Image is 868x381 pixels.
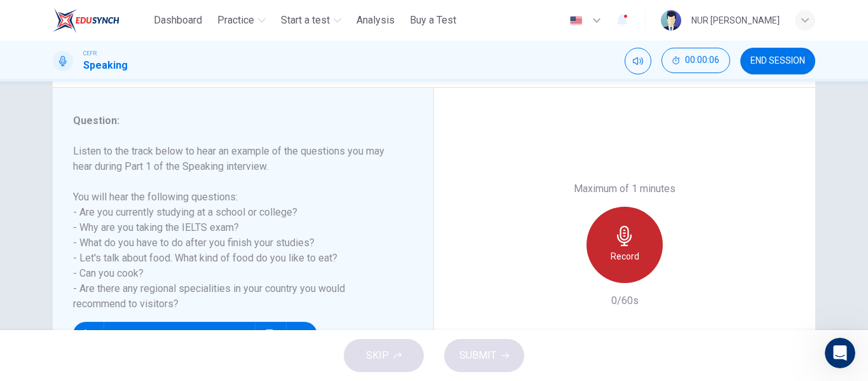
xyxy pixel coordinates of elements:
[36,7,57,27] img: Profile image for Fin
[661,10,681,31] img: Profile picture
[29,121,185,132] a: [EMAIL_ADDRESS][DOMAIN_NAME]
[20,83,234,158] div: This means you can use your free resit anytime within that one-year validity period after your pu...
[40,272,50,282] button: Emoji picker
[750,56,805,66] span: END SESSION
[154,13,202,28] span: Dashboard
[10,20,244,166] div: No, there's no fixed period for when you must use your free resit attempt. You have1 yearfrom you...
[8,5,32,29] button: go back
[691,13,780,28] div: NUR [PERSON_NAME]
[46,205,244,245] div: Yes. I think that's all for now. Thank you.
[53,8,119,33] img: ELTC logo
[149,9,207,32] button: Dashboard
[83,58,128,73] h1: Speaking
[611,249,639,264] h6: Record
[81,272,91,282] button: Start recording
[685,55,719,66] span: 00:00:06
[568,16,584,25] img: en
[62,16,158,29] p: The team can also help
[410,13,456,28] span: Buy a Test
[351,9,400,32] button: Analysis
[20,175,160,188] div: Did that answer your question?
[661,48,730,73] button: 00:00:06
[20,27,234,77] div: No, there's no fixed period for when you must use your free resit attempt. You have from your ori...
[83,49,97,58] span: CEFR
[60,272,71,282] button: Gif picker
[62,6,77,16] h1: Fin
[56,212,234,237] div: Yes. I think that's all for now. Thank you.
[11,246,243,267] textarea: Message…
[217,13,254,28] span: Practice
[276,9,346,32] button: Start a test
[73,113,398,128] h6: Question :
[281,13,330,28] span: Start a test
[212,9,271,32] button: Practice
[625,48,651,74] div: Mute
[611,293,639,308] h6: 0/60s
[53,8,149,33] a: ELTC logo
[20,272,30,282] button: Upload attachment
[740,48,815,74] button: END SESSION
[73,144,398,312] h6: Listen to the track below to hear an example of the questions you may hear during Part 1 of the S...
[661,48,730,74] div: Hide
[10,20,244,167] div: Fin says…
[10,205,244,255] div: NUR says…
[10,167,170,195] div: Did that answer your question?
[356,13,395,28] span: Analysis
[587,207,663,283] button: Record
[218,267,238,287] button: Send a message…
[261,322,281,347] button: Click to see the audio transcription
[223,5,246,28] div: Close
[574,181,675,197] h6: Maximum of 1 minutes
[10,167,244,205] div: Fin says…
[825,338,855,368] iframe: To enrich screen reader interactions, please activate Accessibility in Grammarly extension settings
[199,5,223,29] button: Home
[405,9,461,32] button: Buy a Test
[222,66,232,76] a: Source reference 10432897:
[210,322,255,347] span: 00m 41s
